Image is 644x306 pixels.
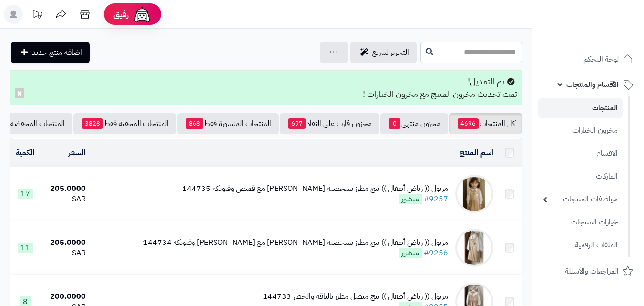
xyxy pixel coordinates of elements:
[424,193,448,205] a: #9257
[449,113,522,134] a: كل المنتجات4696
[177,113,279,134] a: المنتجات المنشورة فقط868
[389,118,400,129] span: 0
[73,113,176,134] a: المنتجات المخفية فقط3828
[579,27,635,47] img: logo-2.png
[566,78,619,91] span: الأقسام والمنتجات
[44,291,86,302] div: 200.0000
[15,88,24,98] button: ×
[18,243,33,253] span: 11
[538,143,623,164] a: الأقسام
[583,53,619,66] span: لوحة التحكم
[399,194,422,204] span: منشور
[460,147,493,158] a: اسم المنتج
[44,237,86,248] div: 205.0000
[25,5,49,26] a: تحديثات المنصة
[44,183,86,194] div: 205.0000
[538,48,638,71] a: لوحة التحكم
[44,194,86,205] div: SAR
[143,237,448,248] div: مريول (( رياض أطفال )) بيج مطرز بشخصية [PERSON_NAME] مع [PERSON_NAME] وفيونكة 144734
[538,260,638,283] a: المراجعات والأسئلة
[113,9,129,20] span: رفيق
[372,47,409,58] span: التحرير لسريع
[399,248,422,258] span: منشور
[11,42,90,63] a: اضافة منتج جديد
[455,175,493,213] img: مريول (( رياض أطفال )) بيج مطرز بشخصية سينامورول مع قميص وفيونكة 144735
[424,247,448,259] a: #9256
[186,118,203,129] span: 868
[538,98,623,118] a: المنتجات
[538,235,623,255] a: الملفات الرقمية
[458,118,479,129] span: 4696
[380,113,448,134] a: مخزون منتهي0
[133,5,152,24] img: ai-face.png
[68,147,86,158] a: السعر
[538,120,623,141] a: مخزون الخيارات
[538,166,623,187] a: الماركات
[350,42,417,63] a: التحرير لسريع
[538,212,623,232] a: خيارات المنتجات
[565,264,619,278] span: المراجعات والأسئلة
[44,248,86,259] div: SAR
[82,118,103,129] span: 3828
[288,118,306,129] span: 697
[182,183,448,194] div: مريول (( رياض أطفال )) بيج مطرز بشخصية [PERSON_NAME] مع قميص وفيونكة 144735
[16,147,35,158] a: الكمية
[280,113,379,134] a: مخزون قارب على النفاذ697
[263,291,448,302] div: مريول (( رياض أطفال )) بيج متصل مطرز بالياقة والخصر 144733
[18,189,33,199] span: 17
[32,47,82,58] span: اضافة منتج جديد
[10,70,522,105] div: تم التعديل! تمت تحديث مخزون المنتج مع مخزون الخيارات !
[538,189,623,210] a: مواصفات المنتجات
[455,229,493,267] img: مريول (( رياض أطفال )) بيج مطرز بشخصية ستيتش مع قميص وفيونكة 144734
